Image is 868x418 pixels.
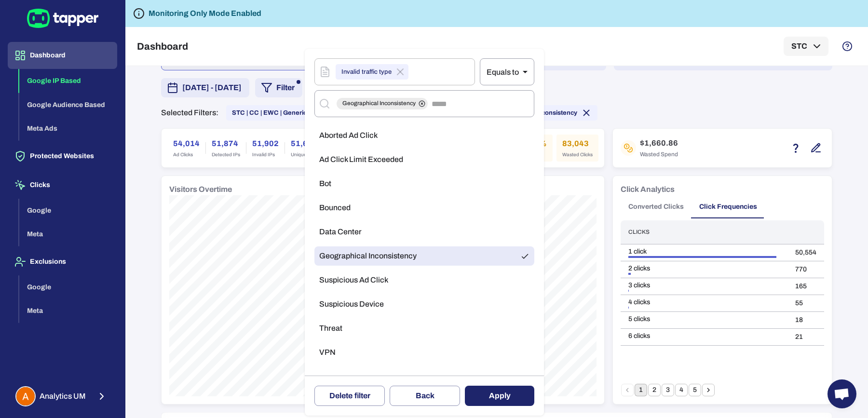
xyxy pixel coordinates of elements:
[336,67,397,78] span: Invalid traffic type
[337,100,421,108] span: Geographical Inconsistency
[319,299,384,309] span: Suspicious Device
[390,386,460,406] button: Back
[319,131,378,140] span: Aborted Ad Click
[480,58,534,85] div: Equals to
[319,179,331,189] span: Bot
[319,155,403,164] span: Ad Click Limit Exceeded
[319,324,342,333] span: Threat
[336,64,408,80] div: Invalid traffic type
[465,386,534,406] button: Apply
[319,227,362,237] span: Data Center
[319,275,388,285] span: Suspicious Ad Click
[354,390,370,402] span: filter
[319,348,336,357] span: VPN
[314,386,385,406] button: Deletefilter
[337,98,428,109] div: Geographical Inconsistency
[827,379,856,408] a: Open chat
[319,251,417,261] span: Geographical Inconsistency
[319,203,351,213] span: Bounced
